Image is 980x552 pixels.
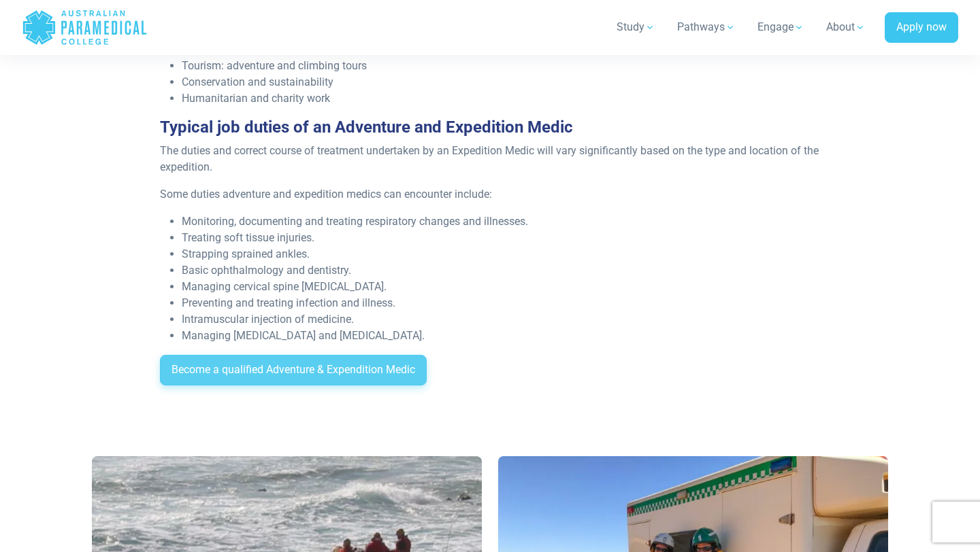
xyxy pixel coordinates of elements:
[182,213,821,230] li: Monitoring, documenting and treating respiratory changes and illnesses.
[182,328,821,344] li: Managing [MEDICAL_DATA] and [MEDICAL_DATA].
[182,279,821,295] li: Managing cervical spine [MEDICAL_DATA].
[160,143,821,175] p: The duties and correct course of treatment undertaken by an Expedition Medic will vary significan...
[818,8,874,46] a: About
[182,246,821,262] li: Strapping sprained ankles.
[885,12,958,44] a: Apply now
[160,118,821,137] h3: Typical job duties of an Adventure and Expedition Medic
[182,230,821,246] li: Treating soft tissue injuries.
[160,186,821,203] p: Some duties adventure and expedition medics can encounter include:
[182,90,821,107] li: Humanitarian and charity work
[749,8,813,46] a: Engage
[182,262,821,279] li: Basic ophthalmology and dentistry.
[160,355,427,386] a: Become a qualified Adventure & Expendition Medic
[182,295,821,311] li: Preventing and treating infection and illness.
[182,311,821,328] li: Intramuscular injection of medicine.
[608,8,664,46] a: Study
[669,8,744,46] a: Pathways
[22,5,148,50] a: Australian Paramedical College
[182,58,821,74] li: Tourism: adventure and climbing tours
[182,74,821,90] li: Conservation and sustainability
